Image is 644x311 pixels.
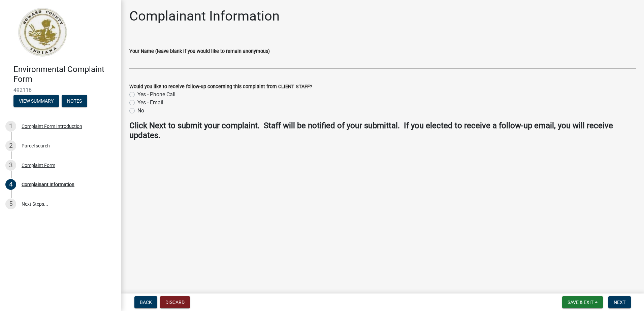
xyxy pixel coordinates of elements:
div: Complaint Form Introduction [22,124,82,129]
div: 4 [5,179,16,190]
h1: Complainant Information [129,8,280,24]
label: Your Name (leave blank if you would like to remain anonymous) [129,49,270,54]
label: Would you like to receive follow-up concerning this complaint from CLIENT STAFF? [129,84,312,89]
button: View Summary [13,95,59,107]
button: Next [608,296,631,308]
span: Back [140,300,152,305]
div: 3 [5,160,16,171]
span: Save & Exit [568,300,593,305]
label: No [137,107,144,115]
label: Yes - Email [137,99,163,107]
div: 1 [5,121,16,132]
img: Howard County, Indiana [13,7,71,58]
button: Discard [160,296,190,308]
span: Next [614,300,625,305]
label: Yes - Phone Call [137,91,175,99]
h4: Environmental Complaint Form [13,65,116,84]
div: 5 [5,199,16,209]
button: Save & Exit [562,296,603,308]
strong: Click Next to submit your complaint. Staff will be notified of your submittal. If you elected to ... [129,121,613,140]
div: Complainant Information [22,182,74,187]
div: Parcel search [22,143,50,148]
wm-modal-confirm: Summary [13,99,59,104]
div: Complaint Form [22,163,55,168]
span: 492116 [13,87,108,93]
button: Back [134,296,157,308]
button: Notes [62,95,87,107]
wm-modal-confirm: Notes [62,99,87,104]
div: 2 [5,140,16,151]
